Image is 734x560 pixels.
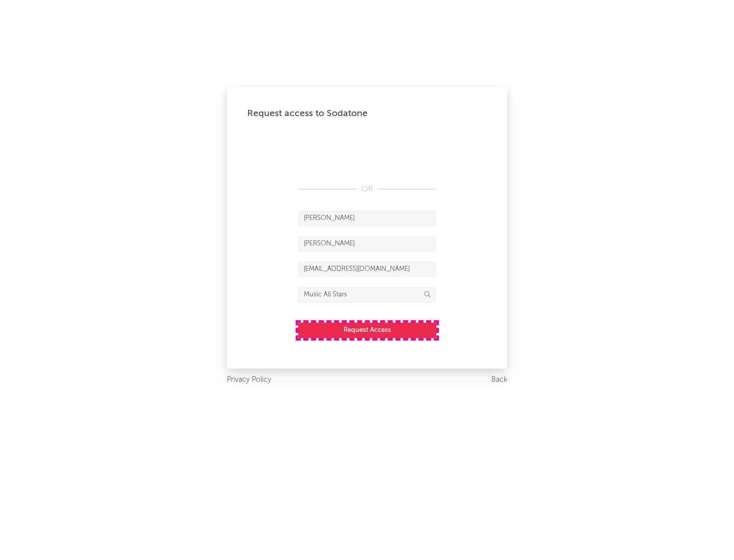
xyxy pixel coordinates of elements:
div: OR [298,183,436,195]
input: First Name [298,211,436,226]
a: Back [491,374,507,386]
div: Request access to Sodatone [247,107,487,120]
input: Email [298,262,436,277]
button: Request Access [298,323,436,338]
a: Privacy Policy [227,374,271,386]
input: Division [298,287,436,302]
input: Last Name [298,236,436,251]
